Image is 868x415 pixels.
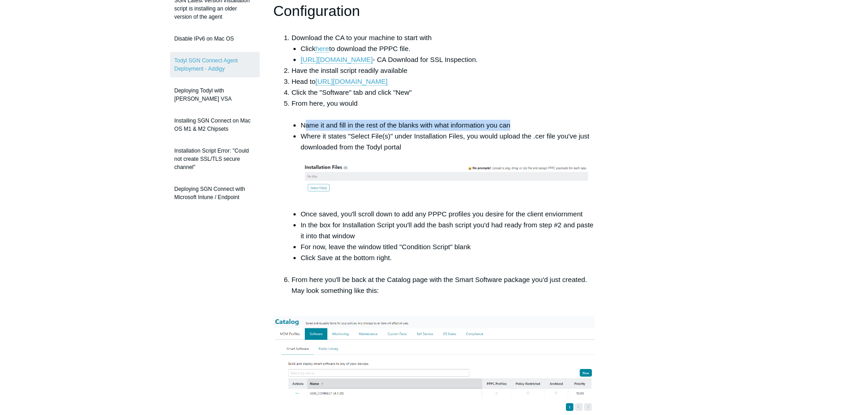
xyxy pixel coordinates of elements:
[301,43,595,54] li: Click to download the PPPC file.
[301,131,595,209] li: Where it states "Select File(s)" under Installation Files, you would upload the .cer file you've ...
[170,112,260,138] a: Installing SGN Connect on Mac OS M1 & M2 Chipsets
[301,120,595,131] li: Name it and fill in the rest of the blanks with what information you can
[301,220,595,241] li: In the box for Installation Script you'll add the bash script you'd had ready from step #2 and pa...
[292,274,595,307] li: From here you'll be back at the Catalog page with the Smart Software package you'd just created. ...
[292,65,595,76] li: Have the install script readily available
[170,30,260,47] a: Disable IPv6 on Mac OS
[301,252,595,274] li: Click Save at the bottom right.
[301,241,595,252] li: For now, leave the window titled "Condition Script" blank
[315,45,329,53] a: here
[170,82,260,108] a: Deploying Todyl with [PERSON_NAME] VSA
[170,142,260,176] a: Installation Script Error: "Could not create SSL/TLS secure channel"
[301,56,373,64] a: [URL][DOMAIN_NAME]
[292,76,595,87] li: Head to
[292,32,595,65] li: Download the CA to your machine to start with
[292,98,595,274] li: From here, you would
[170,52,260,77] a: Todyl SGN Connect Agent Deployment - Addigy
[301,209,595,220] li: Once saved, you'll scroll down to add any PPPC profiles you desire for the client enviornment
[315,77,387,86] a: [URL][DOMAIN_NAME]
[292,87,595,98] li: Click the "Software" tab and click "New"
[301,54,595,65] li: - CA Download for SSL Inspection.
[170,180,260,206] a: Deploying SGN Connect with Microsoft Intune / Endpoint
